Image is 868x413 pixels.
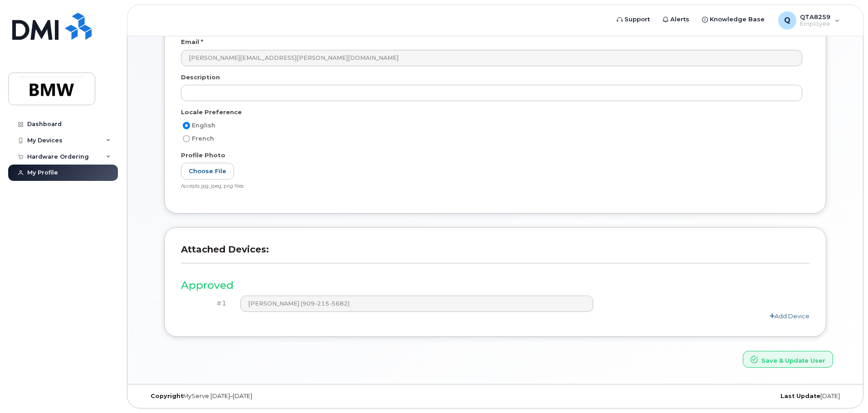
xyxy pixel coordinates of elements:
[181,38,203,46] label: Email *
[183,135,190,142] input: French
[192,122,215,129] span: English
[780,393,820,399] strong: Last Update
[181,280,809,291] h3: Approved
[624,15,650,24] span: Support
[181,108,242,117] label: Locale Preference
[829,374,861,406] iframe: Messenger Launcher
[770,312,809,320] a: Add Device
[784,15,790,26] span: Q
[181,163,234,180] label: Choose File
[743,351,833,368] button: Save & Update User
[772,11,846,29] div: QTA8259
[612,393,847,400] div: [DATE]
[610,10,656,29] a: Support
[656,10,696,29] a: Alerts
[710,15,765,24] span: Knowledge Base
[800,13,830,20] span: QTA8259
[696,10,771,29] a: Knowledge Base
[188,300,227,307] h4: #1
[800,20,830,28] span: Employee
[181,183,802,190] div: Accepts jpg, jpeg, png files
[192,135,214,142] span: French
[183,122,190,129] input: English
[181,244,809,263] h3: Attached Devices:
[181,73,220,82] label: Description
[151,393,183,399] strong: Copyright
[144,393,378,400] div: MyServe [DATE]–[DATE]
[181,151,225,160] label: Profile Photo
[670,15,689,24] span: Alerts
